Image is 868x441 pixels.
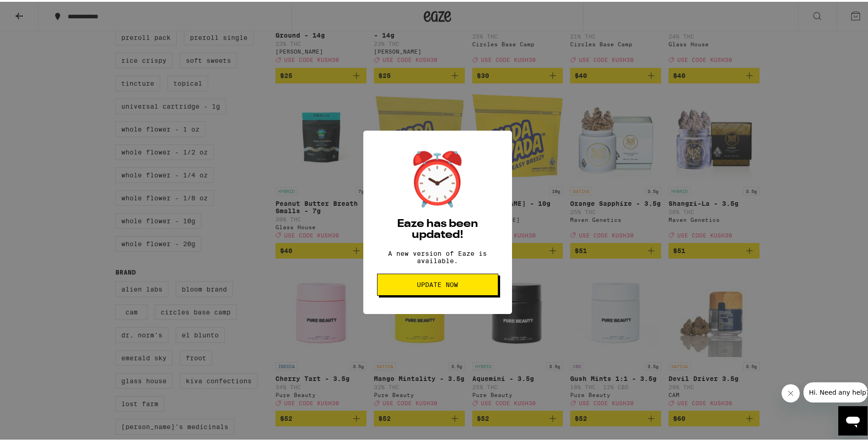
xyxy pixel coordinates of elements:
[377,217,498,239] h2: Eaze has been updated!
[5,6,66,14] span: Hi. Need any help?
[405,147,469,208] div: ⏰
[803,380,868,401] iframe: Message from company
[417,280,458,286] span: Update Now
[377,248,498,263] p: A new version of Eaze is available.
[838,404,868,434] iframe: Button to launch messaging window
[377,272,498,294] button: Update Now
[782,382,800,401] iframe: Close message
